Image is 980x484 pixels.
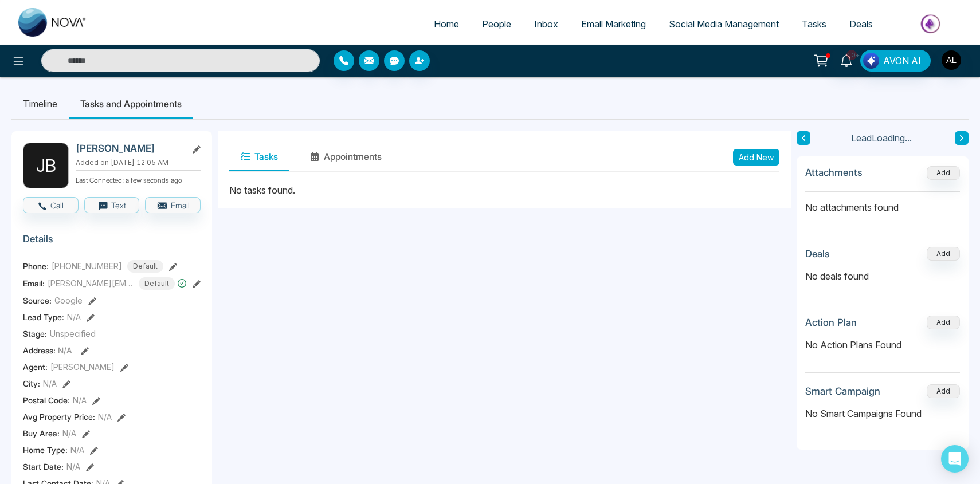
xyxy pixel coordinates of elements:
[805,248,830,259] h3: Deals
[890,11,973,37] img: Market-place.gif
[805,167,863,178] h3: Attachments
[471,13,523,35] a: People
[50,328,96,340] span: Unspecified
[48,277,134,289] span: [PERSON_NAME][EMAIL_ADDRESS][DOMAIN_NAME]
[927,247,960,261] button: Add
[299,143,393,171] button: Appointments
[482,18,511,30] span: People
[23,427,60,439] span: Buy Area :
[657,13,790,35] a: Social Media Management
[11,88,69,119] li: Timeline
[833,50,860,70] a: 10+
[23,361,48,373] span: Agent:
[229,143,289,171] button: Tasks
[802,18,826,30] span: Tasks
[863,53,879,69] img: Lead Flow
[139,277,175,290] span: Default
[70,444,84,456] span: N/A
[434,18,459,30] span: Home
[18,8,87,37] img: Nova CRM Logo
[62,427,76,439] span: N/A
[229,183,779,197] div: No tasks found.
[941,445,969,473] div: Open Intercom Messenger
[69,88,193,119] li: Tasks and Appointments
[805,317,857,328] h3: Action Plan
[98,411,112,423] span: N/A
[23,311,64,323] span: Lead Type:
[851,131,912,145] span: Lead Loading...
[23,233,201,251] h3: Details
[422,13,471,35] a: Home
[942,50,961,70] img: User Avatar
[23,444,68,456] span: Home Type :
[927,316,960,329] button: Add
[805,407,960,420] p: No Smart Campaigns Found
[76,143,182,154] h2: [PERSON_NAME]
[84,197,140,213] button: Text
[73,394,87,406] span: N/A
[534,18,558,30] span: Inbox
[669,18,779,30] span: Social Media Management
[54,294,83,306] span: Google
[927,167,960,177] span: Add
[66,461,80,473] span: N/A
[127,260,163,273] span: Default
[23,328,47,340] span: Stage:
[52,260,122,272] span: [PHONE_NUMBER]
[23,277,45,289] span: Email:
[838,13,884,35] a: Deals
[76,173,201,186] p: Last Connected: a few seconds ago
[50,361,115,373] span: [PERSON_NAME]
[23,411,95,423] span: Avg Property Price :
[23,260,49,272] span: Phone:
[43,377,57,389] span: N/A
[145,197,201,213] button: Email
[23,294,52,306] span: Source:
[23,197,79,213] button: Call
[570,13,657,35] a: Email Marketing
[23,143,69,188] div: J B
[883,54,921,68] span: AVON AI
[860,50,931,72] button: AVON AI
[23,377,40,389] span: City :
[23,344,72,356] span: Address:
[805,269,960,283] p: No deals found
[846,50,857,60] span: 10+
[733,149,779,166] button: Add New
[805,338,960,352] p: No Action Plans Found
[927,384,960,398] button: Add
[849,18,873,30] span: Deals
[790,13,838,35] a: Tasks
[76,158,201,168] p: Added on [DATE] 12:05 AM
[67,311,81,323] span: N/A
[805,192,960,214] p: No attachments found
[927,166,960,180] button: Add
[523,13,570,35] a: Inbox
[58,345,72,355] span: N/A
[23,394,70,406] span: Postal Code :
[23,461,64,473] span: Start Date :
[581,18,646,30] span: Email Marketing
[805,385,880,397] h3: Smart Campaign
